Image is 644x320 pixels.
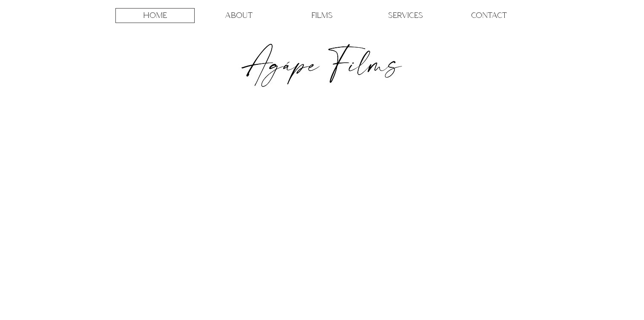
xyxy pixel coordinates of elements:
a: ABOUT [199,8,278,23]
p: CONTACT [471,9,507,23]
p: ABOUT [225,9,253,23]
p: HOME [143,9,167,23]
p: FILMS [311,9,333,23]
a: HOME [115,8,195,23]
a: CONTACT [449,8,529,23]
a: FILMS [282,8,362,23]
a: SERVICES [366,8,445,23]
p: SERVICES [388,9,423,23]
nav: Site [113,8,531,23]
